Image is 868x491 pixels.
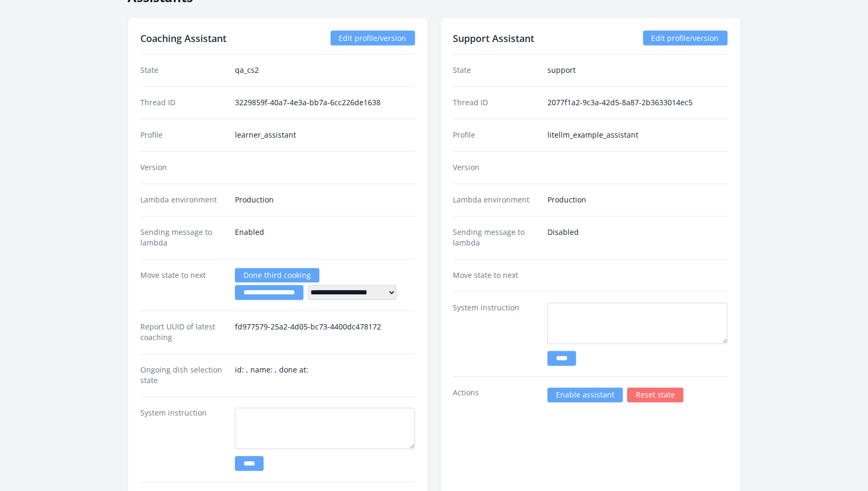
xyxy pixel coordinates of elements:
[141,408,226,471] dt: System instruction
[235,195,415,206] dd: Production
[547,98,728,108] dd: 2077f1a2-9c3a-42d5-8a87-2b3633014ec5
[235,98,415,108] dd: 3229859f-40a7-4e3a-bb7a-6cc226de1638
[141,163,226,173] dt: Version
[453,65,539,76] dt: State
[141,65,226,76] dt: State
[453,163,539,173] dt: Version
[453,130,539,141] dt: Profile
[141,365,226,386] dt: Ongoing dish selection state
[141,130,226,141] dt: Profile
[235,130,415,141] dd: learner_assistant
[235,322,415,343] dd: fd977579-25a2-4d05-bc73-4400dc478172
[141,98,226,108] dt: Thread ID
[453,227,539,249] dt: Sending message to lambda
[453,98,539,108] dt: Thread ID
[141,270,226,300] dt: Move state to next
[141,195,226,206] dt: Lambda environment
[141,227,226,249] dt: Sending message to lambda
[547,388,623,403] a: Enable assistant
[235,227,415,249] dd: Enabled
[141,31,227,46] h2: Coaching Assistant
[235,268,319,283] a: Done third cooking
[547,130,728,141] dd: litellm_example_assistant
[643,31,728,46] a: Edit profile/version
[235,65,415,76] dd: qa_cs2
[141,322,226,343] dt: Report UUID of latest coaching
[331,31,415,46] a: Edit profile/version
[235,365,415,386] dd: id: , name: , done at:
[453,270,539,281] dt: Move state to next
[453,388,539,403] dt: Actions
[547,195,728,206] dd: Production
[453,195,539,206] dt: Lambda environment
[547,65,728,76] dd: support
[547,227,728,249] dd: Disabled
[453,31,535,46] h2: Support Assistant
[627,388,684,403] a: Reset state
[453,303,539,366] dt: System instruction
